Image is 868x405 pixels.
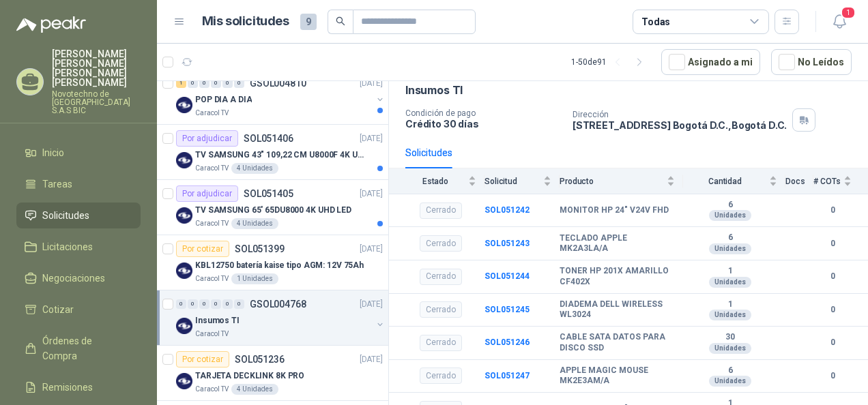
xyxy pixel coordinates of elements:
div: 1 [176,78,186,88]
b: TONER HP 201X AMARILLO CF402X [560,266,675,287]
span: Solicitud [484,177,540,186]
div: 0 [211,78,221,88]
div: Unidades [709,376,751,387]
p: TV SAMSUNG 43" 109,22 CM U8000F 4K UHD [195,149,365,162]
p: Caracol TV [195,108,229,119]
th: Producto [560,168,683,194]
b: 1 [683,299,777,310]
button: Asignado a mi [661,49,760,75]
a: Por adjudicarSOL051406[DATE] Company LogoTV SAMSUNG 43" 109,22 CM U8000F 4K UHDCaracol TV4 Unidades [157,125,388,180]
div: Cerrado [420,202,462,219]
a: SOL051247 [484,371,530,380]
div: Cerrado [420,335,462,351]
a: Cotizar [16,297,141,322]
b: 6 [683,365,777,376]
b: 0 [813,204,852,217]
p: Caracol TV [195,329,229,340]
span: Cantidad [683,177,766,186]
div: Cerrado [420,367,462,384]
div: 4 Unidades [231,384,278,395]
th: # COTs [813,168,868,194]
p: KBL12750 batería kaise tipo AGM: 12V 75Ah [195,259,364,272]
p: Novotechno de [GEOGRAPHIC_DATA] S.A.S BIC [52,90,141,115]
b: 1 [683,266,777,277]
p: Caracol TV [195,384,229,395]
div: 0 [222,299,233,309]
p: Caracol TV [195,163,229,174]
div: Cerrado [420,301,462,318]
img: Logo peakr [16,16,86,33]
span: Solicitudes [42,208,89,223]
div: 0 [211,299,221,309]
span: search [336,16,345,26]
button: 1 [827,10,852,34]
th: Estado [389,168,484,194]
a: Negociaciones [16,265,141,291]
p: Dirección [573,110,787,119]
a: 1 0 0 0 0 0 GSOL004810[DATE] Company LogoPOP DIA A DIACaracol TV [176,75,386,119]
p: [PERSON_NAME] [PERSON_NAME] [PERSON_NAME] [PERSON_NAME] [52,49,141,87]
img: Company Logo [176,152,192,168]
a: Inicio [16,140,141,166]
a: Órdenes de Compra [16,328,141,369]
b: 0 [813,336,852,349]
b: 0 [813,270,852,283]
p: Crédito 30 días [405,118,562,130]
p: Caracol TV [195,273,229,284]
a: 0 0 0 0 0 0 GSOL004768[DATE] Company LogoInsumos TICaracol TV [176,296,386,340]
a: Licitaciones [16,234,141,260]
p: [STREET_ADDRESS] Bogotá D.C. , Bogotá D.C. [573,119,787,131]
p: Condición de pago [405,108,562,118]
p: SOL051236 [235,355,285,364]
span: Remisiones [42,380,93,395]
p: Insumos TI [195,314,240,327]
p: POP DIA A DIA [195,93,252,106]
p: GSOL004768 [250,299,306,309]
b: 0 [813,370,852,382]
th: Docs [785,168,813,194]
a: Remisiones [16,374,141,400]
span: 1 [841,6,856,19]
p: [DATE] [360,243,383,256]
div: 0 [199,78,209,88]
div: Unidades [709,277,751,288]
div: Cerrado [420,235,462,252]
b: DIADEMA DELL WIRELESS WL3024 [560,299,675,320]
div: 0 [234,78,244,88]
p: [DATE] [360,77,383,90]
b: 0 [813,303,852,316]
div: 0 [188,299,198,309]
b: APPLE MAGIC MOUSE MK2E3AM/A [560,365,675,387]
a: Por cotizarSOL051236[DATE] Company LogoTARJETA DECKLINK 8K PROCaracol TV4 Unidades [157,346,388,401]
div: Unidades [709,343,751,354]
div: 0 [199,299,209,309]
div: Por cotizar [176,351,229,367]
p: Caracol TV [195,218,229,229]
img: Company Logo [176,97,192,113]
div: Por adjudicar [176,130,238,147]
a: Solicitudes [16,202,141,228]
img: Company Logo [176,262,192,279]
p: TV SAMSUNG 65' 65DU8000 4K UHD LED [195,204,351,217]
th: Cantidad [683,168,785,194]
p: SOL051405 [244,189,293,198]
div: Solicitudes [405,145,452,160]
div: 1 - 50 de 91 [571,51,650,73]
div: 0 [222,78,233,88]
a: SOL051244 [484,271,530,281]
b: 6 [683,200,777,211]
div: Unidades [709,310,751,320]
b: TECLADO APPLE MK2A3LA/A [560,233,675,254]
b: 30 [683,332,777,343]
p: SOL051406 [244,134,293,143]
span: Producto [560,177,664,186]
img: Company Logo [176,207,192,224]
a: SOL051242 [484,205,530,215]
p: [DATE] [360,298,383,311]
a: SOL051243 [484,239,530,248]
span: Cotizar [42,302,74,317]
span: Negociaciones [42,271,105,286]
span: Órdenes de Compra [42,333,128,363]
